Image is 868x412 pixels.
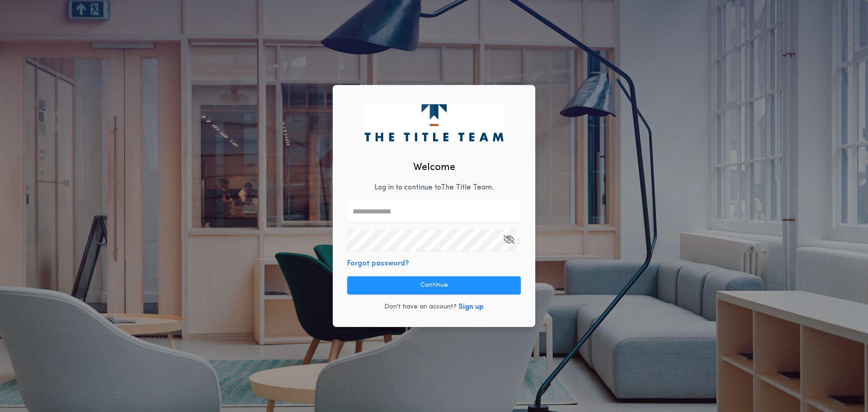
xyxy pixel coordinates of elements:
[347,258,409,269] button: Forgot password?
[347,276,521,294] button: Continue
[364,104,503,141] img: logo
[384,303,457,312] p: Don't have an account?
[413,160,455,175] h2: Welcome
[458,302,484,313] button: Sign up
[374,182,494,193] p: Log in to continue to The Title Team .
